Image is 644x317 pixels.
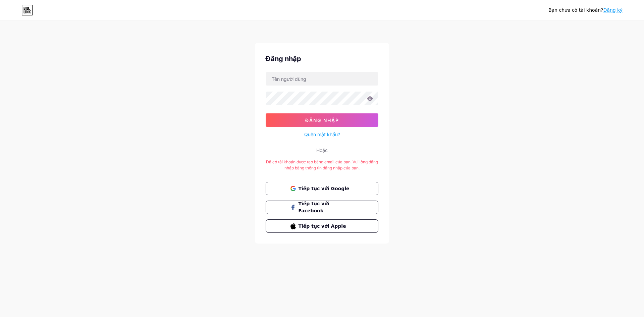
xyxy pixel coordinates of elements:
[266,201,378,214] button: Tiếp tục với Facebook
[266,72,378,86] input: Tên người dùng
[266,182,378,195] button: Tiếp tục với Google
[304,131,340,138] a: Quên mật khẩu?
[316,147,328,153] font: Hoặc
[266,159,378,170] font: Đã có tài khoản được tạo bằng email của bạn. Vui lòng đăng nhập bằng thông tin đăng nhập của bạn.
[305,117,339,123] font: Đăng nhập
[304,131,340,137] font: Quên mật khẩu?
[548,7,603,13] font: Bạn chưa có tài khoản?
[299,223,346,229] font: Tiếp tục với Apple
[603,7,623,13] a: Đăng ký
[266,219,378,233] button: Tiếp tục với Apple
[299,201,329,213] font: Tiếp tục với Facebook
[266,113,378,127] button: Đăng nhập
[299,186,350,191] font: Tiếp tục với Google
[266,55,301,63] font: Đăng nhập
